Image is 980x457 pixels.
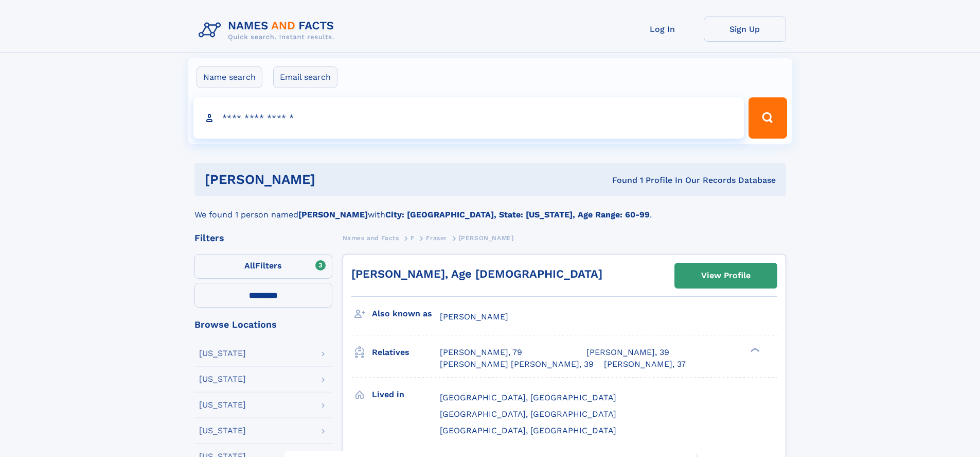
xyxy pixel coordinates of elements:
[197,66,262,88] label: Name search
[440,312,508,321] span: [PERSON_NAME]
[194,16,343,44] img: Logo Names and Facts
[343,231,399,244] a: Names and Facts
[586,347,669,358] a: [PERSON_NAME], 39
[199,401,246,409] div: [US_STATE]
[273,66,337,88] label: Email search
[194,254,332,279] label: Filters
[621,16,704,42] a: Log In
[464,175,776,186] div: Found 1 Profile In Our Records Database
[411,231,415,244] a: F
[199,375,246,383] div: [US_STATE]
[701,264,751,287] div: View Profile
[372,386,440,403] h3: Lived in
[675,263,777,288] a: View Profile
[440,359,594,370] a: [PERSON_NAME] [PERSON_NAME], 39
[298,210,368,219] b: [PERSON_NAME]
[372,305,440,323] h3: Also known as
[440,393,616,402] span: [GEOGRAPHIC_DATA], [GEOGRAPHIC_DATA]
[351,267,602,280] a: [PERSON_NAME], Age [DEMOGRAPHIC_DATA]
[193,97,744,139] input: search input
[194,320,332,329] div: Browse Locations
[704,16,786,42] a: Sign Up
[411,234,415,242] span: F
[440,409,616,419] span: [GEOGRAPHIC_DATA], [GEOGRAPHIC_DATA]
[194,196,786,221] div: We found 1 person named with .
[244,261,255,270] span: All
[199,349,246,358] div: [US_STATE]
[426,231,447,244] a: Fraser
[205,173,464,186] h1: [PERSON_NAME]
[749,97,787,139] button: Search Button
[385,210,650,219] b: City: [GEOGRAPHIC_DATA], State: [US_STATE], Age Range: 60-99
[440,426,616,435] span: [GEOGRAPHIC_DATA], [GEOGRAPHIC_DATA]
[199,427,246,435] div: [US_STATE]
[604,359,686,370] a: [PERSON_NAME], 37
[194,233,332,243] div: Filters
[372,344,440,361] h3: Relatives
[440,347,522,358] a: [PERSON_NAME], 79
[748,347,760,353] div: ❯
[426,234,447,242] span: Fraser
[459,234,514,242] span: [PERSON_NAME]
